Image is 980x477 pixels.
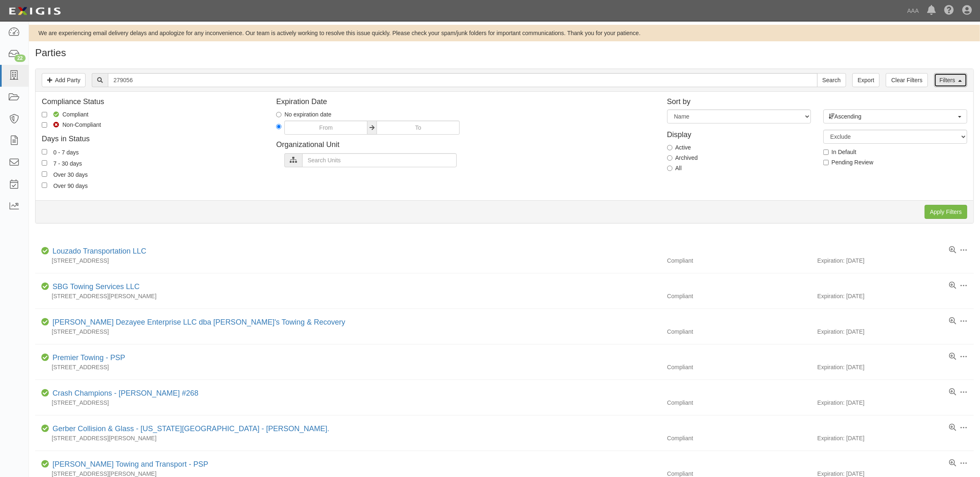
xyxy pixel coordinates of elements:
[14,55,26,62] div: 22
[667,143,691,152] label: Active
[949,282,956,290] a: View results summary
[53,159,82,168] div: 7 - 30 days
[852,73,880,87] a: Export
[42,110,88,119] label: Compliant
[276,110,331,119] label: No expiration date
[52,247,146,255] a: Louzado Transportation LLC
[823,150,829,155] input: In Default
[42,160,47,166] input: 7 - 30 days
[52,318,345,326] a: [PERSON_NAME] Dezayee Enterprise LLC dba [PERSON_NAME]'s Towing & Recovery
[667,154,698,162] label: Archived
[49,353,125,363] div: Premier Towing - PSP
[823,148,856,156] label: In Default
[52,425,329,433] a: Gerber Collision & Glass - [US_STATE][GEOGRAPHIC_DATA] - [PERSON_NAME].
[667,145,672,150] input: Active
[108,73,817,87] input: Search
[49,317,345,328] div: Kocher Dezayee Enterprise LLC dba Joseph's Towing & Recovery
[949,317,956,325] a: View results summary
[35,292,661,300] div: [STREET_ADDRESS][PERSON_NAME]
[35,47,974,58] h1: Parties
[41,355,49,361] i: Compliant
[818,327,974,336] div: Expiration: [DATE]
[667,98,967,106] h4: Sort by
[276,141,654,149] h4: Organizational Unit
[818,399,974,407] div: Expiration: [DATE]
[52,389,198,397] a: Crash Champions - [PERSON_NAME] #268
[41,319,49,325] i: Compliant
[886,73,928,87] a: Clear Filters
[823,158,873,166] label: Pending Review
[934,73,967,87] a: Filters
[42,122,47,128] input: Non-Compliant
[35,256,661,265] div: [STREET_ADDRESS]
[276,112,281,117] input: No expiration date
[949,459,956,468] a: View results summary
[42,149,47,154] input: 0 - 7 days
[284,121,367,135] input: From
[42,171,47,177] input: Over 30 days
[41,461,49,467] i: Compliant
[661,327,818,336] div: Compliant
[52,354,125,362] a: Premier Towing - PSP
[42,183,47,188] input: Over 90 days
[49,282,140,292] div: SBG Towing Services LLC
[53,170,88,179] div: Over 30 days
[903,2,923,19] a: AAA
[35,363,661,371] div: [STREET_ADDRESS]
[42,73,86,87] a: Add Party
[949,246,956,254] a: View results summary
[949,388,956,396] a: View results summary
[667,155,672,161] input: Archived
[661,256,818,265] div: Compliant
[818,292,974,300] div: Expiration: [DATE]
[667,164,682,172] label: All
[53,147,79,157] div: 0 - 7 days
[41,284,49,290] i: Compliant
[829,112,956,121] span: Ascending
[818,256,974,265] div: Expiration: [DATE]
[377,121,460,135] input: To
[661,399,818,407] div: Compliant
[949,353,956,361] a: View results summary
[35,327,661,336] div: [STREET_ADDRESS]
[49,388,198,399] div: Crash Champions - Rosenberg #268
[661,363,818,371] div: Compliant
[818,363,974,371] div: Expiration: [DATE]
[817,73,846,87] input: Search
[52,282,140,291] a: SBG Towing Services LLC
[823,160,829,165] input: Pending Review
[52,460,208,468] a: [PERSON_NAME] Towing and Transport - PSP
[41,390,49,396] i: Compliant
[35,434,661,442] div: [STREET_ADDRESS][PERSON_NAME]
[661,434,818,442] div: Compliant
[42,98,264,106] h4: Compliance Status
[667,166,672,171] input: All
[29,29,980,37] div: We are experiencing email delivery delays and apologize for any inconvenience. Our team is active...
[42,135,264,143] h4: Days in Status
[667,128,811,139] h4: Display
[53,181,88,190] div: Over 90 days
[823,109,967,123] button: Ascending
[49,424,329,434] div: Gerber Collision & Glass - Kansas City - Vivion Rd.
[302,153,457,167] input: Search Units
[944,6,954,16] i: Help Center - Complianz
[49,246,146,257] div: Louzado Transportation LLC
[41,248,49,254] i: Compliant
[818,434,974,442] div: Expiration: [DATE]
[6,4,63,19] img: logo-5460c22ac91f19d4615b14bd174203de0afe785f0fc80cf4dbbc73dc1793850b.png
[41,426,49,432] i: Compliant
[42,112,47,117] input: Compliant
[276,98,654,106] h4: Expiration Date
[42,121,101,129] label: Non-Compliant
[661,292,818,300] div: Compliant
[949,424,956,432] a: View results summary
[35,399,661,407] div: [STREET_ADDRESS]
[925,205,967,219] input: Apply Filters
[49,459,208,470] div: Mosby's Towing and Transport - PSP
